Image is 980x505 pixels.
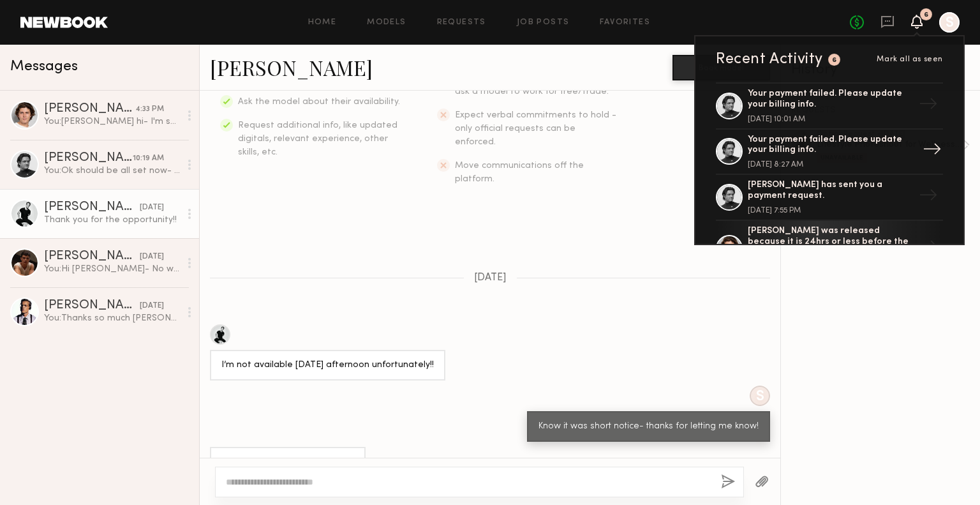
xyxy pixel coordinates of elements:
div: → [914,89,943,123]
div: [PERSON_NAME] has sent you a payment request. [748,180,914,202]
div: [PERSON_NAME] [44,201,140,214]
span: Messages [10,59,78,74]
div: → [914,181,943,214]
span: Mark all as seen [877,56,943,63]
div: You: Thanks so much [PERSON_NAME]! [44,312,180,324]
div: [DATE] 10:01 AM [748,116,914,123]
a: Your payment failed. Please update your billing info.[DATE] 10:01 AM→ [716,82,943,130]
div: You: [PERSON_NAME] hi- I'm so sorry about that! I thought I had closed the job post, my first tim... [44,116,180,128]
a: S [939,12,960,33]
div: 6 [924,11,928,19]
div: Thank you for the opportunity!! [221,455,354,470]
a: Requests [437,19,486,27]
span: Request additional info, like updated digitals, relevant experience, other skills, etc. [238,121,397,156]
button: Book model [672,55,770,80]
span: Expect verbal commitments to hold - only official requests can be enforced. [455,111,616,146]
div: You: Hi [PERSON_NAME]- No worries at all completely understand- know this was super short notice ... [44,263,180,275]
a: Book model [672,61,770,72]
div: [DATE] 7:55 PM [748,207,914,215]
div: Your payment failed. Please update your billing info. [748,135,914,156]
div: I’m not available [DATE] afternoon unfortunately!! [221,358,434,373]
span: Move communications off the platform. [455,162,584,183]
a: Favorites [600,19,650,27]
div: → [914,232,943,265]
a: [PERSON_NAME] [210,54,373,81]
div: 4:33 PM [135,103,164,116]
div: [DATE] 8:27 AM [748,161,914,169]
a: Your payment failed. Please update your billing info.[DATE] 8:27 AM→ [716,130,943,176]
div: [PERSON_NAME] [44,152,133,165]
div: 10:19 AM [133,153,164,165]
a: Job Posts [517,19,570,27]
a: [PERSON_NAME] was released because it is 24hrs or less before the job start time.→ [716,221,943,277]
span: [DATE] [474,273,507,283]
div: 6 [832,57,837,64]
div: → [917,135,947,168]
div: [DATE] [140,251,164,263]
div: [PERSON_NAME] [44,299,140,312]
div: Your payment failed. Please update your billing info. [748,89,914,110]
a: Models [367,19,406,27]
div: You: Ok should be all set now- went through! [44,165,180,177]
div: [PERSON_NAME] [44,103,135,116]
div: [DATE] [140,202,164,214]
a: [PERSON_NAME] has sent you a payment request.[DATE] 7:55 PM→ [716,175,943,221]
div: [PERSON_NAME] was released because it is 24hrs or less before the job start time. [748,226,914,258]
div: Thank you for the opportunity!! [44,214,180,226]
div: [DATE] [140,300,164,312]
span: Ask the model about their availability. [238,98,400,106]
div: Know it was short notice- thanks for letting me know! [538,419,759,434]
div: Recent Activity [716,52,823,67]
a: Home [308,19,337,27]
div: [PERSON_NAME] [44,250,140,263]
